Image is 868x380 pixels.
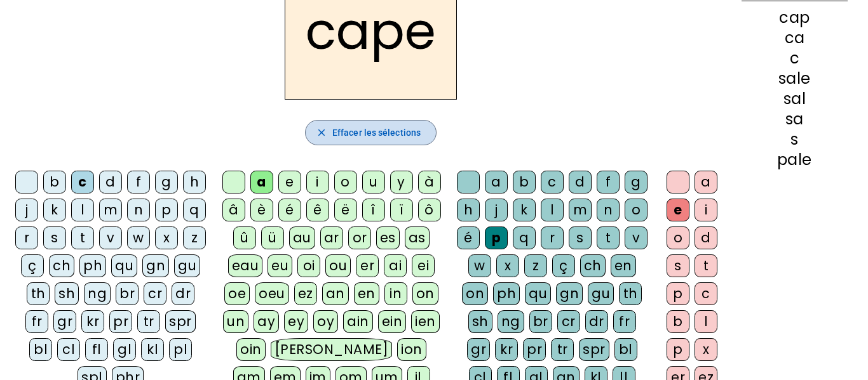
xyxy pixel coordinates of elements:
div: ei [412,254,435,277]
div: x [155,226,178,249]
div: a [250,171,273,193]
div: oe [224,282,250,305]
div: û [233,226,256,249]
div: ng [84,282,111,305]
div: in [384,282,407,305]
div: pr [109,310,132,333]
div: en [354,282,379,305]
div: è [250,199,273,221]
div: l [695,310,717,333]
div: ein [378,310,407,333]
div: dr [585,310,608,333]
div: d [695,226,717,249]
div: s [667,254,689,277]
div: ç [552,254,575,277]
mat-icon: close [316,127,327,138]
div: kl [141,338,164,361]
div: sh [55,282,79,305]
div: b [513,171,536,193]
div: ch [49,254,74,277]
div: d [99,171,122,193]
div: ï [390,199,413,221]
div: cap [742,10,848,25]
div: bl [614,338,637,361]
div: r [15,226,38,249]
div: [PERSON_NAME] [271,338,392,361]
div: c [695,282,717,305]
div: w [127,226,150,249]
div: ü [261,226,284,249]
div: th [619,282,642,305]
div: br [116,282,139,305]
div: b [43,171,66,193]
div: z [183,226,206,249]
div: â [222,199,245,221]
div: fl [85,338,108,361]
div: ien [411,310,440,333]
div: j [485,199,508,221]
button: Effacer les sélections [305,120,437,145]
div: o [667,226,689,249]
div: i [695,199,717,221]
div: s [43,226,66,249]
div: a [485,171,508,193]
div: v [625,226,648,249]
div: o [334,171,357,193]
div: fr [25,310,48,333]
div: x [695,338,717,361]
div: k [43,199,66,221]
div: ey [284,310,308,333]
div: m [99,199,122,221]
div: k [513,199,536,221]
div: ç [21,254,44,277]
div: ca [742,30,848,46]
div: c [71,171,94,193]
div: oeu [255,282,289,305]
div: or [348,226,371,249]
div: z [524,254,547,277]
div: q [183,199,206,221]
div: v [99,226,122,249]
div: en [611,254,636,277]
div: g [625,171,648,193]
div: au [289,226,315,249]
div: t [695,254,717,277]
div: s [569,226,592,249]
div: cl [57,338,80,361]
div: ar [320,226,343,249]
div: ph [493,282,520,305]
div: é [278,199,301,221]
div: i [306,171,329,193]
div: eu [268,254,292,277]
div: qu [111,254,137,277]
div: d [569,171,592,193]
div: gu [174,254,200,277]
div: pr [523,338,546,361]
div: n [127,199,150,221]
div: î [362,199,385,221]
div: b [667,310,689,333]
div: n [597,199,620,221]
div: à [418,171,441,193]
div: q [513,226,536,249]
div: l [71,199,94,221]
div: c [742,51,848,66]
div: as [405,226,430,249]
div: gl [113,338,136,361]
div: s [742,132,848,147]
div: ai [384,254,407,277]
div: w [468,254,491,277]
div: ch [580,254,606,277]
div: br [529,310,552,333]
div: spr [579,338,609,361]
div: fr [613,310,636,333]
div: gu [588,282,614,305]
div: tr [551,338,574,361]
div: sale [742,71,848,86]
div: t [597,226,620,249]
div: on [412,282,438,305]
div: un [223,310,248,333]
div: ion [397,338,426,361]
div: p [485,226,508,249]
div: kr [495,338,518,361]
